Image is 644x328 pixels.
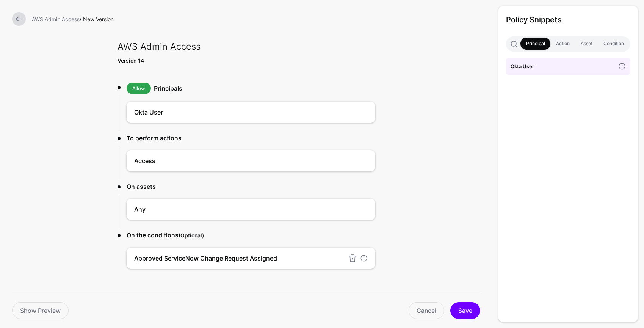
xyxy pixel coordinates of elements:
[134,108,345,117] h4: Okta User
[118,40,375,53] h2: AWS Admin Access
[550,38,575,50] a: Action
[134,254,345,263] h4: Approved ServiceNow Change Request Assigned
[506,14,630,26] h3: Policy Snippets
[409,302,444,319] a: Cancel
[127,133,375,143] h3: To perform actions
[598,38,629,50] a: Condition
[154,84,375,93] h3: Principals
[127,83,151,94] span: Allow
[511,62,615,71] h4: Okta User
[12,302,69,319] a: Show Preview
[520,38,550,50] a: Principal
[29,15,483,23] div: / New Version
[575,38,598,50] a: Asset
[450,302,480,319] button: Save
[179,232,204,239] small: (Optional)
[134,156,345,165] h4: Access
[127,182,375,191] h3: On assets
[32,16,80,22] a: AWS Admin Access
[118,57,144,64] strong: Version 14
[127,231,375,240] h3: On the conditions
[134,205,345,214] h4: Any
